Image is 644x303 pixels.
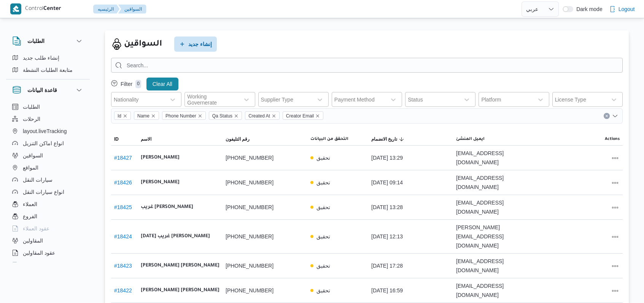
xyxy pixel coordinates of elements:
a: #18426 [114,179,132,186]
div: Status [408,97,423,103]
span: [EMAIL_ADDRESS][DOMAIN_NAME] [456,281,535,300]
button: اجهزة التليفون [9,259,87,271]
span: [DATE] 16:59 [371,286,403,295]
div: Payment Method [334,97,375,103]
b: غريب [PERSON_NAME] [141,203,193,212]
div: Supplier Type [261,97,293,103]
span: اجهزة التليفون [23,260,54,270]
span: [PHONE_NUMBER] [226,261,274,270]
span: Created At [248,112,270,120]
b: [PERSON_NAME] [PERSON_NAME] [141,286,219,295]
button: انواع سيارات النقل [9,186,87,198]
span: المواقع [23,163,38,172]
span: Creator Email [286,112,314,120]
b: [PERSON_NAME] [141,178,180,187]
button: Remove Id from selection in this group [123,114,127,118]
span: [DATE] 17:28 [371,261,403,270]
span: Phone Number [162,111,206,120]
button: قاعدة البيانات [12,86,84,95]
span: [PHONE_NUMBER] [226,286,274,295]
span: ID [114,136,119,142]
span: Created At [245,111,280,120]
button: All actions [611,203,620,212]
span: الاسم [141,136,151,142]
button: All actions [611,232,620,241]
button: Remove Created At from selection in this group [272,114,276,118]
span: [DATE] 09:14 [371,178,403,187]
button: الرحلات [9,113,87,125]
b: [PERSON_NAME] [141,153,180,162]
button: الرئيسيه [93,5,120,14]
span: المقاولين [23,236,43,245]
button: انواع اماكن التنزيل [9,137,87,149]
button: Logout [606,2,638,17]
h3: قاعدة البيانات [27,86,57,95]
input: Search... [111,58,623,73]
button: رقم التليفون [223,133,307,145]
span: [PHONE_NUMBER] [226,203,274,212]
span: متابعة الطلبات النشطة [23,65,73,75]
button: Remove Qa Status from selection in this group [234,114,239,118]
b: [PERSON_NAME] [PERSON_NAME] [141,261,219,270]
img: X8yXhbKr1z7QwAAAABJRU5ErkJggg== [10,3,21,14]
svg: Sorted in descending order [399,136,405,142]
button: عقود المقاولين [9,247,87,259]
a: #18423 [114,263,132,269]
b: [DATE] غريب [PERSON_NAME] [141,232,210,241]
div: Working Governerate [187,94,235,106]
span: Id [118,112,121,120]
button: الطلبات [12,36,84,46]
div: Nationality [114,97,138,103]
button: All actions [611,262,620,271]
p: تحقيق [316,178,330,187]
span: إنشاء طلب جديد [23,53,59,62]
span: الفروع [23,212,37,221]
span: الطلبات [23,102,40,111]
p: تحقيق [316,286,330,295]
a: #18427 [114,155,132,161]
button: All actions [611,154,620,163]
span: [PHONE_NUMBER] [226,178,274,187]
span: عقود العملاء [23,224,49,233]
button: Open list of options [612,113,618,119]
p: تحقيق [316,203,330,212]
button: عقود العملاء [9,222,87,235]
button: تاريخ الانضمامSorted in descending order [368,133,453,145]
button: الطلبات [9,101,87,113]
button: All actions [611,286,620,295]
span: [DATE] 13:29 [371,153,403,162]
button: Remove Name from selection in this group [151,114,156,118]
span: انواع سيارات النقل [23,187,64,197]
span: التحقق من البيانات [310,136,348,142]
iframe: chat widget [8,273,32,295]
span: Name [134,111,159,120]
button: الفروع [9,210,87,222]
span: [EMAIL_ADDRESS][DOMAIN_NAME] [456,149,535,167]
span: Logout [619,5,635,14]
span: عقود المقاولين [23,248,55,257]
span: Id [114,111,131,120]
span: [EMAIL_ADDRESS][DOMAIN_NAME] [456,173,535,192]
button: إنشاء طلب جديد [9,52,87,64]
span: [DATE] 12:13 [371,232,403,241]
h3: الطلبات [27,36,45,46]
span: [PERSON_NAME][EMAIL_ADDRESS][DOMAIN_NAME] [456,223,535,250]
button: الاسم [138,133,223,145]
span: Name [137,112,149,120]
span: Actions [605,136,620,142]
div: License Type [555,97,586,103]
p: 0 [135,80,141,88]
button: السواقين [118,5,146,14]
span: السواقين [23,151,43,160]
button: السواقين [9,149,87,162]
span: [EMAIL_ADDRESS][DOMAIN_NAME] [456,198,535,216]
button: Remove Phone Number from selection in this group [198,114,202,118]
button: متابعة الطلبات النشطة [9,64,87,76]
span: Creator Email [283,111,323,120]
button: سيارات النقل [9,174,87,186]
button: Clear input [604,113,610,119]
button: ID [111,133,138,145]
button: العملاء [9,198,87,210]
div: Platform [481,97,501,103]
button: Clear All [146,78,178,90]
